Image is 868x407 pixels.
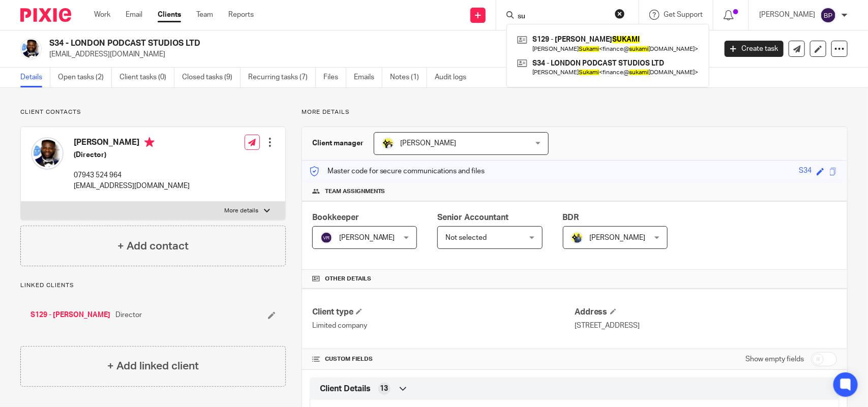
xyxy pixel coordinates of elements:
a: Closed tasks (9) [182,68,241,87]
span: 13 [380,384,388,394]
a: Work [94,10,110,20]
img: Dennis-Starbridge.jpg [571,232,583,244]
img: svg%3E [320,232,333,244]
a: Open tasks (2) [58,68,112,87]
img: Carine-Starbridge.jpg [382,137,394,149]
span: [PERSON_NAME] [401,140,457,147]
p: Linked clients [20,281,286,290]
p: 07943 524 964 [74,170,190,180]
a: Create task [725,41,784,57]
h5: (Director) [74,150,190,160]
h4: Address [575,307,837,318]
a: S129 - [PERSON_NAME] [31,310,110,320]
span: Other details [325,275,371,283]
p: [STREET_ADDRESS] [575,321,837,331]
p: Master code for secure communications and files [310,166,485,176]
img: svg%3E [820,7,836,23]
h4: [PERSON_NAME] [74,137,190,150]
a: Client tasks (0) [119,68,174,87]
a: Audit logs [435,68,474,87]
a: Team [196,10,213,20]
p: [EMAIL_ADDRESS][DOMAIN_NAME] [49,49,709,59]
h2: S34 - LONDON PODCAST STUDIOS LTD [49,38,577,49]
h4: CUSTOM FIELDS [312,355,575,363]
span: [PERSON_NAME] [590,234,646,241]
span: Get Support [664,11,703,18]
span: BDR [563,213,579,222]
a: Reports [228,10,254,20]
span: [PERSON_NAME] [339,234,395,241]
h4: + Add contact [117,238,189,254]
span: Senior Accountant [437,213,508,222]
a: Emails [354,68,382,87]
p: [PERSON_NAME] [759,10,815,20]
img: Kiosa%20Sukami%20Getty%20Images.png [20,38,42,59]
a: Files [323,68,346,87]
span: Team assignments [325,187,385,196]
a: Notes (1) [390,68,427,87]
p: Client contacts [20,108,286,116]
a: Details [20,68,50,87]
span: Bookkeeper [312,213,359,222]
h4: + Add linked client [107,358,199,374]
img: Pixie [20,8,71,22]
a: Clients [158,10,181,20]
span: Not selected [445,234,487,241]
i: Primary [144,137,155,147]
a: Recurring tasks (7) [248,68,316,87]
input: Search [517,12,608,21]
p: More details [225,207,259,215]
h4: Client type [312,307,575,318]
button: Clear [615,9,625,19]
label: Show empty fields [745,354,804,364]
span: Client Details [320,384,371,394]
img: Kiosa%20Sukami%20Getty%20Images.png [31,137,64,170]
span: Director [115,310,142,320]
h3: Client manager [312,138,364,148]
p: [EMAIL_ADDRESS][DOMAIN_NAME] [74,181,190,191]
a: Email [126,10,142,20]
p: Limited company [312,321,575,331]
p: More details [302,108,848,116]
div: S34 [799,166,812,177]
